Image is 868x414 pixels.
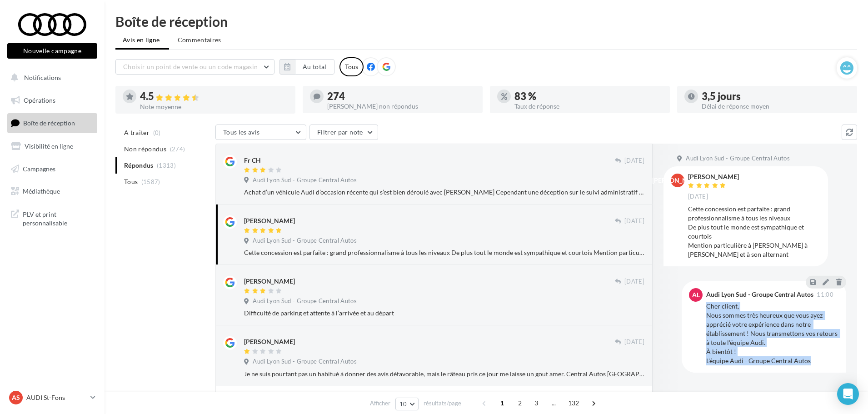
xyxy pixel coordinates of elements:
[564,396,583,410] span: 132
[7,389,97,406] a: AS AUDI St-Fons
[495,396,509,410] span: 1
[5,113,99,133] a: Boîte de réception
[5,160,99,179] a: Campagnes
[115,15,857,28] div: Boîte de réception
[514,91,663,101] div: 83 %
[624,217,644,225] span: [DATE]
[26,393,87,402] p: AUDI St-Fons
[244,156,261,165] div: Fr CH
[370,399,390,408] span: Afficher
[244,337,295,346] div: [PERSON_NAME]
[692,290,700,299] span: AL
[140,91,288,102] div: 4.5
[514,103,663,110] div: Taux de réponse
[702,91,850,101] div: 3,5 jours
[5,68,95,87] button: Notifications
[295,59,334,75] button: Au total
[23,208,94,228] span: PLV et print personnalisable
[253,176,357,185] span: Audi Lyon Sud - Groupe Central Autos
[244,248,644,257] div: Cette concession est parfaite : grand professionnalisme à tous les niveaux De plus tout le monde ...
[23,165,55,172] span: Campagnes
[5,205,99,231] a: PLV et print personnalisable
[124,145,166,154] span: Non répondus
[652,176,703,185] span: [PERSON_NAME]
[529,396,544,410] span: 3
[7,43,97,59] button: Nouvelle campagne
[253,358,357,366] span: Audi Lyon Sud - Groupe Central Autos
[124,128,150,137] span: A traiter
[309,125,378,140] button: Filtrer par note
[141,178,160,185] span: (1587)
[327,91,475,101] div: 274
[23,119,75,127] span: Boîte de réception
[153,129,161,136] span: (0)
[837,383,859,405] div: Open Intercom Messenger
[23,187,60,195] span: Médiathèque
[702,103,850,110] div: Délai de réponse moyen
[123,63,258,70] span: Choisir un point de vente ou un code magasin
[817,292,833,298] span: 11:00
[279,59,334,75] button: Au total
[327,103,475,110] div: [PERSON_NAME] non répondus
[178,35,221,45] span: Commentaires
[686,155,790,163] span: Audi Lyon Sud - Groupe Central Autos
[5,137,99,156] a: Visibilité en ligne
[624,338,644,346] span: [DATE]
[5,182,99,201] a: Médiathèque
[513,396,527,410] span: 2
[624,278,644,286] span: [DATE]
[244,369,644,379] div: Je ne suis pourtant pas un habitué à donner des avis défavorable, mais le râteau pris ce jour me ...
[244,309,644,318] div: Difficulté de parking et attente à l’arrivée et au départ
[25,142,73,150] span: Visibilité en ligne
[24,96,55,104] span: Opérations
[688,205,821,259] div: Cette concession est parfaite : grand professionnalisme à tous les niveaux De plus tout le monde ...
[244,216,295,225] div: [PERSON_NAME]
[170,145,185,153] span: (274)
[124,177,138,186] span: Tous
[244,277,295,286] div: [PERSON_NAME]
[547,396,561,410] span: ...
[253,237,357,245] span: Audi Lyon Sud - Groupe Central Autos
[399,400,407,408] span: 10
[5,91,99,110] a: Opérations
[688,193,708,201] span: [DATE]
[115,59,274,75] button: Choisir un point de vente ou un code magasin
[688,174,739,180] div: [PERSON_NAME]
[424,399,461,408] span: résultats/page
[223,128,260,136] span: Tous les avis
[706,291,813,298] div: Audi Lyon Sud - Groupe Central Autos
[244,188,644,197] div: Achat d’un véhicule Audi d’occasion récente qui s’est bien déroulé avec [PERSON_NAME] Cependant u...
[253,297,357,305] span: Audi Lyon Sud - Groupe Central Autos
[140,104,288,110] div: Note moyenne
[339,57,364,76] div: Tous
[215,125,306,140] button: Tous les avis
[624,157,644,165] span: [DATE]
[706,302,839,365] div: Cher client, Nous sommes très heureux que vous ayez apprécié votre expérience dans notre établiss...
[24,74,61,81] span: Notifications
[12,393,20,402] span: AS
[395,398,419,410] button: 10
